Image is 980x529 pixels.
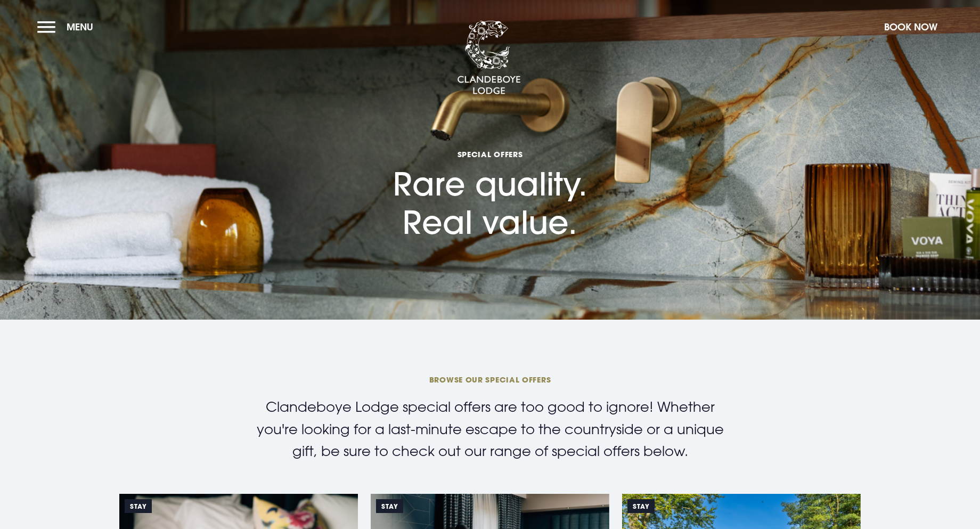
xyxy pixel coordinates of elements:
[37,15,99,38] button: Menu
[879,15,943,38] button: Book Now
[376,499,403,513] span: Stay
[125,499,152,513] span: Stay
[67,21,93,33] span: Menu
[627,499,655,513] span: Stay
[457,21,521,95] img: Clandeboye Lodge
[245,396,735,462] p: Clandeboye Lodge special offers are too good to ignore! Whether you're looking for a last-minute ...
[236,375,744,385] span: BROWSE OUR SPECIAL OFFERS
[393,149,587,159] span: Special Offers
[393,84,587,241] h1: Rare quality. Real value.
